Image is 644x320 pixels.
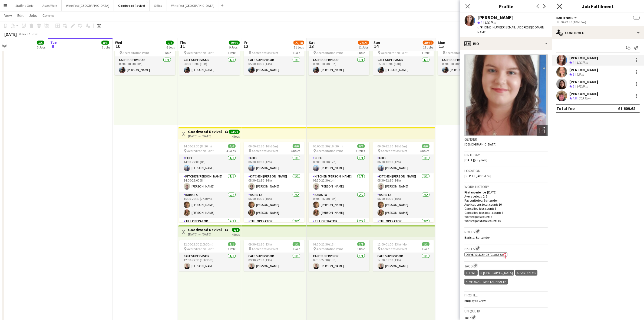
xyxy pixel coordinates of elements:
[232,228,240,232] span: 4/4
[4,31,17,37] div: [DATE]
[27,12,39,19] a: Jobs
[244,57,305,75] app-card-role: Cafe supervisor1/105:00-18:00 (13h)[PERSON_NAME]
[226,149,236,153] span: 4 Roles
[373,192,434,218] app-card-role: Barista2/206:00-16:00 (10h)[PERSON_NAME][PERSON_NAME]
[515,270,537,276] div: 3. Bartender
[308,43,315,49] span: 13
[244,155,305,173] app-card-role: Chef1/106:00-18:00 (12h)[PERSON_NAME]
[483,20,497,24] span: 116.7km
[373,44,434,75] app-job-card: 05:00-18:00 (13h)1/1 Accreditation Point1 RoleCafe supervisor1/105:00-18:00 (13h)[PERSON_NAME]
[446,51,472,55] span: Accreditation Point
[477,15,514,20] div: [PERSON_NAME]
[575,84,589,89] div: 145.8km
[464,198,548,202] p: Favourite job: Bartender
[29,13,37,18] span: Jobs
[464,315,548,320] div: 1037
[316,149,343,153] span: Accreditation Point
[316,51,343,55] span: Accreditation Point
[464,206,548,211] p: Cancelled jobs count: 8
[357,144,365,148] span: 6/6
[38,0,62,11] button: Asset Work
[309,155,369,173] app-card-role: Chef1/106:00-18:00 (12h)[PERSON_NAME]
[477,25,546,34] span: | [EMAIL_ADDRESS][DOMAIN_NAME]
[356,149,365,153] span: 4 Roles
[37,41,44,45] span: 5/5
[244,40,249,45] span: Fri
[114,0,150,11] button: Goodwood Revival
[309,253,369,271] app-card-role: Cafe supervisor1/109:30-22:30 (13h)[PERSON_NAME]
[115,44,175,75] div: 08:00-18:00 (10h)1/1 Accreditation Point1 RoleCafe supervisor1/108:00-18:00 (10h)[PERSON_NAME]
[188,232,228,236] div: [DATE] → [DATE]
[49,43,57,49] span: 9
[40,12,57,19] a: Comms
[464,235,490,240] span: Barista, Bartender
[252,149,278,153] span: Accreditation Point
[422,247,430,251] span: 1 Role
[464,202,548,206] p: Applications total count: 10
[373,142,434,222] div: 06:00-22:30 (16h30m)6/6 Accreditation Point4 RolesChef1/106:00-18:00 (12h)[PERSON_NAME]Kitchen [P...
[464,229,548,234] h3: Roles
[438,57,498,75] app-card-role: Cafe supervisor1/109:00-18:00 (9h)[PERSON_NAME]
[556,16,573,20] span: Bartender
[309,57,369,75] app-card-role: Cafe supervisor1/105:00-18:00 (13h)[PERSON_NAME]
[464,279,508,285] div: 4. Medical - mental health
[252,51,278,55] span: Accreditation Point
[575,72,585,77] div: 92km
[292,51,300,55] span: 1 Role
[466,253,503,257] span: Drivers Licence (Class B)
[438,40,445,45] span: Mon
[166,41,174,45] span: 7/7
[556,20,640,24] div: 12:00-22:30 (10h30m)
[309,44,369,75] app-job-card: 05:00-18:00 (13h)1/1 Accreditation Point1 RoleCafe supervisor1/105:00-18:00 (13h)[PERSON_NAME]
[423,45,433,49] div: 12 Jobs
[4,13,12,18] span: View
[373,218,434,244] app-card-role: Till Operator2/2
[228,51,236,55] span: 1 Role
[437,43,445,49] span: 15
[378,144,407,148] span: 06:00-22:30 (16h30m)
[464,54,548,136] img: Crew avatar or photo
[569,79,598,84] div: [PERSON_NAME]
[464,158,487,162] span: [DATE] (28 years)
[438,44,498,75] app-job-card: 09:00-18:00 (9h)1/1 Accreditation Point1 RoleCafe supervisor1/109:00-18:00 (9h)[PERSON_NAME]
[569,56,598,60] div: [PERSON_NAME]
[184,242,213,246] span: 12:00-22:30 (10h30m)
[309,240,369,271] div: 09:30-22:30 (13h)1/1 Accreditation Point1 RoleCafe supervisor1/109:30-22:30 (13h)[PERSON_NAME]
[569,67,598,72] div: [PERSON_NAME]
[180,40,186,45] span: Thu
[179,142,240,222] div: 14:00-22:30 (8h30m)6/6 Accreditation Point4 RolesChef1/114:00-22:00 (8h)[PERSON_NAME]Kitchen [PER...
[293,144,300,148] span: 6/6
[179,43,186,49] span: 11
[575,60,589,65] div: 116.7km
[309,142,369,222] app-job-card: 06:00-22:30 (16h30m)6/6 Accreditation Point4 RolesChef1/106:00-18:00 (12h)[PERSON_NAME]Kitchen [P...
[357,247,365,251] span: 1 Role
[464,174,491,178] span: [STREET_ADDRESS]
[179,44,240,75] div: 08:00-18:00 (10h)1/1 Accreditation Point1 RoleCafe supervisor1/108:00-18:00 (10h)[PERSON_NAME]
[309,218,369,244] app-card-role: Till Operator2/2
[179,173,240,192] app-card-role: Kitchen [PERSON_NAME]1/114:00-22:00 (8h)[PERSON_NAME]
[187,247,214,251] span: Accreditation Point
[114,43,122,49] span: 10
[477,25,506,29] span: t. [PHONE_NUMBER]
[313,242,336,246] span: 09:30-22:30 (13h)
[248,242,272,246] span: 09:30-22:30 (13h)
[102,45,110,49] div: 6 Jobs
[373,155,434,173] app-card-role: Chef1/106:00-18:00 (12h)[PERSON_NAME]
[460,37,552,50] div: Bio
[184,144,212,148] span: 14:00-22:30 (8h30m)
[179,240,240,271] div: 12:00-22:30 (10h30m)1/1 Accreditation Point1 RoleCafe supervisor1/112:00-22:30 (10h30m)[PERSON_NAME]
[373,173,434,192] app-card-role: Kitchen [PERSON_NAME]1/108:30-22:30 (14h)[PERSON_NAME]
[232,134,240,138] div: 4 jobs
[358,45,369,49] div: 11 Jobs
[464,168,548,173] h3: Location
[188,227,228,232] h3: Goodwood Revival - Cafe 1
[167,0,219,11] button: Wing Fest [GEOGRAPHIC_DATA]
[464,184,548,189] h3: Work history
[573,72,574,76] span: 5
[464,263,548,269] h3: Tags
[15,12,26,19] a: Edit
[464,245,548,251] h3: Skills
[244,44,305,75] app-job-card: 05:00-18:00 (13h)1/1 Accreditation Point1 RoleCafe supervisor1/105:00-18:00 (13h)[PERSON_NAME]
